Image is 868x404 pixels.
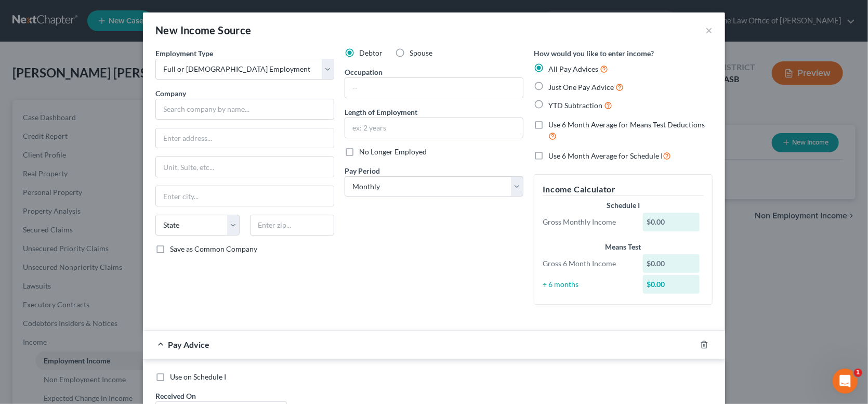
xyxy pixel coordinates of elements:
[534,48,654,59] label: How would you like to enter income?
[156,128,334,148] input: Enter address...
[543,183,704,196] h5: Income Calculator
[548,120,705,129] span: Use 6 Month Average for Means Test Deductions
[537,258,638,269] div: Gross 6 Month Income
[548,101,602,110] span: YTD Subtraction
[170,372,226,381] span: Use on Schedule I
[643,254,700,273] div: $0.00
[345,107,417,118] label: Length of Employment
[155,89,186,98] span: Company
[643,213,700,231] div: $0.00
[543,242,704,252] div: Means Test
[643,275,700,294] div: $0.00
[345,166,380,175] span: Pay Period
[156,186,334,206] input: Enter city...
[537,279,638,290] div: ÷ 6 months
[359,147,427,156] span: No Longer Employed
[833,369,858,394] iframe: Intercom live chat
[250,215,334,236] input: Enter zip...
[345,78,523,98] input: --
[537,217,638,227] div: Gross Monthly Income
[543,200,704,211] div: Schedule I
[359,48,383,57] span: Debtor
[155,99,334,120] input: Search company by name...
[548,64,598,73] span: All Pay Advices
[155,23,252,37] div: New Income Source
[854,369,862,377] span: 1
[155,49,213,58] span: Employment Type
[155,392,196,400] span: Received On
[410,48,432,57] span: Spouse
[156,157,334,177] input: Unit, Suite, etc...
[345,67,383,77] label: Occupation
[705,24,713,36] button: ×
[548,151,663,160] span: Use 6 Month Average for Schedule I
[168,340,209,349] span: Pay Advice
[548,83,614,92] span: Just One Pay Advice
[170,244,257,253] span: Save as Common Company
[345,118,523,138] input: ex: 2 years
